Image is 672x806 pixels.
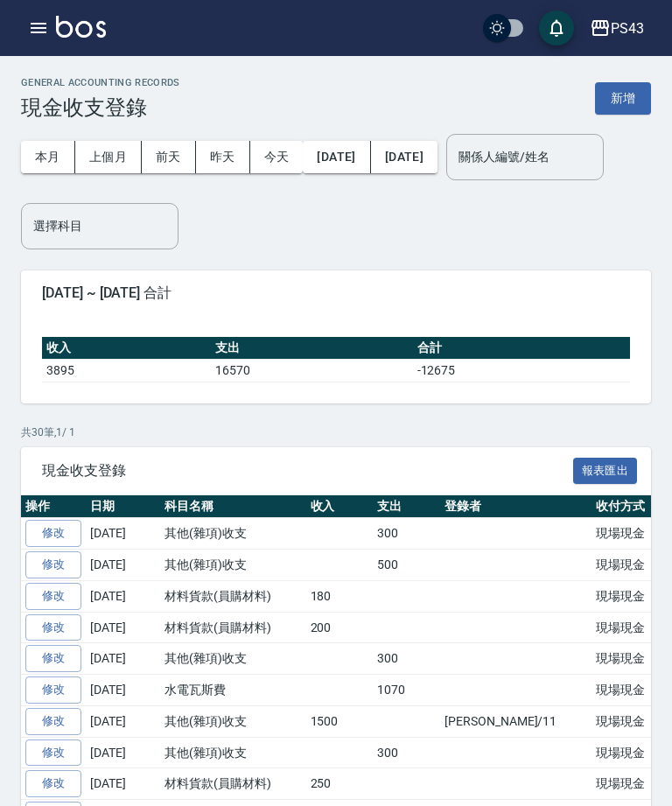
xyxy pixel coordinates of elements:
a: 修改 [25,614,81,641]
td: [DATE] [86,675,160,706]
button: 新增 [595,82,651,115]
td: 1070 [373,675,440,706]
h3: 現金收支登錄 [21,95,180,120]
td: 1500 [306,705,374,737]
button: 前天 [142,141,196,173]
td: 其他(雜項)收支 [160,737,306,768]
button: save [539,11,574,46]
td: 300 [373,737,440,768]
th: 支出 [211,337,412,360]
span: 現金收支登錄 [42,462,573,480]
button: 上個月 [75,141,142,173]
td: [DATE] [86,612,160,643]
td: 水電瓦斯費 [160,675,306,706]
th: 日期 [86,495,160,518]
a: 報表匯出 [573,461,638,478]
td: 250 [306,768,374,800]
h2: GENERAL ACCOUNTING RECORDS [21,77,180,88]
td: 200 [306,612,374,643]
td: [DATE] [86,737,160,768]
a: 修改 [25,770,81,797]
button: 本月 [21,141,75,173]
td: [DATE] [86,643,160,675]
td: 材料貨款(員購材料) [160,580,306,612]
a: 修改 [25,551,81,578]
td: 3895 [42,359,211,382]
td: 300 [373,518,440,550]
img: Logo [56,16,106,38]
td: 其他(雜項)收支 [160,705,306,737]
button: 報表匯出 [573,458,638,485]
a: 修改 [25,645,81,672]
button: 今天 [250,141,304,173]
th: 操作 [21,495,86,518]
button: [DATE] [303,141,370,173]
td: -12675 [413,359,630,382]
td: 其他(雜項)收支 [160,550,306,581]
a: 修改 [25,676,81,704]
td: [PERSON_NAME]/11 [440,705,591,737]
div: PS43 [611,18,644,39]
a: 修改 [25,520,81,547]
button: PS43 [583,11,651,46]
th: 收入 [306,495,374,518]
td: [DATE] [86,768,160,800]
th: 科目名稱 [160,495,306,518]
td: 16570 [211,359,412,382]
a: 新增 [595,89,651,106]
th: 合計 [413,337,630,360]
td: [DATE] [86,518,160,550]
button: 昨天 [196,141,250,173]
p: 共 30 筆, 1 / 1 [21,424,651,440]
th: 登錄者 [440,495,591,518]
td: [DATE] [86,550,160,581]
td: 其他(雜項)收支 [160,518,306,550]
th: 支出 [373,495,440,518]
td: 材料貨款(員購材料) [160,768,306,800]
td: 180 [306,580,374,612]
td: 材料貨款(員購材料) [160,612,306,643]
button: [DATE] [371,141,437,173]
td: [DATE] [86,580,160,612]
td: [DATE] [86,705,160,737]
a: 修改 [25,583,81,610]
td: 500 [373,550,440,581]
td: 300 [373,643,440,675]
span: [DATE] ~ [DATE] 合計 [42,284,630,302]
a: 修改 [25,708,81,735]
th: 收入 [42,337,211,360]
a: 修改 [25,739,81,767]
td: 其他(雜項)收支 [160,643,306,675]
